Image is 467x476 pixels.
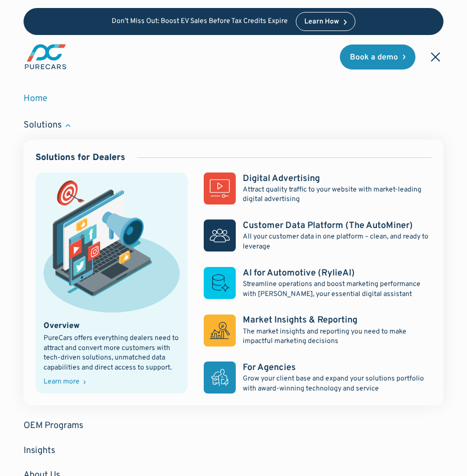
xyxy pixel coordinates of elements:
a: AI for Automotive (RylieAI)Streamline operations and boost marketing performance with [PERSON_NAM... [204,267,432,299]
img: purecars logo [24,43,68,70]
div: Solutions [24,111,444,139]
nav: Solutions [24,139,444,405]
a: Insights [24,438,444,463]
img: marketing illustration showing social media channels and campaigns [44,180,180,312]
a: Learn How [296,12,355,31]
a: Market Insights & ReportingThe market insights and reporting you need to make impactful marketing... [204,314,432,346]
a: For AgenciesGrow your client base and expand your solutions portfolio with award-winning technolo... [204,361,432,393]
div: Overview [44,320,80,331]
div: For Agencies [243,361,296,374]
a: Customer Data Platform (The AutoMiner)All your customer data in one platform – clean, and ready t... [204,219,432,251]
div: Solutions for Dealers [36,151,125,164]
p: Don’t Miss Out: Boost EV Sales Before Tax Credits Expire [112,17,288,26]
div: Solutions [24,119,62,131]
div: PureCars offers everything dealers need to attract and convert more customers with tech-driven so... [44,333,180,372]
div: AI for Automotive (RylieAI) [243,267,355,279]
a: OEM Programs [24,413,444,438]
p: Streamline operations and boost marketing performance with [PERSON_NAME], your essential digital ... [243,279,432,299]
div: Book a demo [350,53,398,61]
p: The market insights and reporting you need to make impactful marketing decisions [243,327,432,346]
div: Market Insights & Reporting [243,314,357,326]
div: Customer Data Platform (The AutoMiner) [243,219,413,232]
div: menu [423,45,443,69]
a: main [24,43,68,70]
div: Learn more [44,378,80,385]
a: Book a demo [340,44,416,69]
a: Digital AdvertisingAttract quality traffic to your website with market-leading digital advertising [204,172,432,204]
p: Attract quality traffic to your website with market-leading digital advertising [243,185,432,204]
a: Home [24,86,444,111]
a: marketing illustration showing social media channels and campaignsOverviewPureCars offers everyth... [36,172,188,394]
div: Digital Advertising [243,172,320,185]
p: All your customer data in one platform – clean, and ready to leverage [243,232,432,251]
div: Learn How [304,18,339,25]
p: Grow your client base and expand your solutions portfolio with award-winning technology and service [243,374,432,393]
